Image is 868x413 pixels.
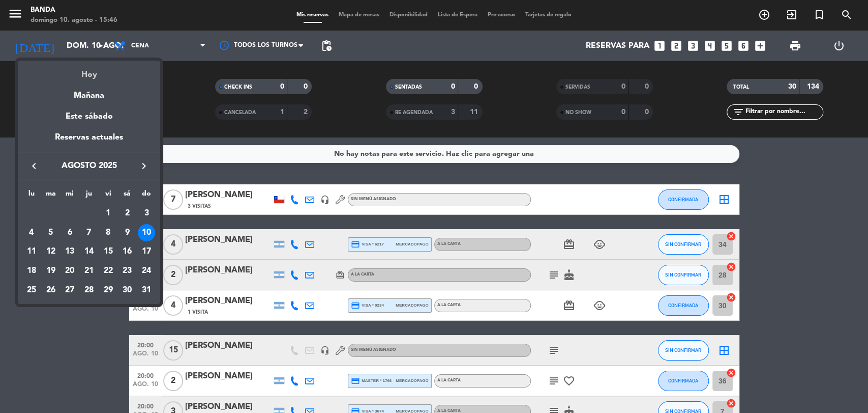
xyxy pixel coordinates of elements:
td: 7 de agosto de 2025 [79,223,99,242]
td: 10 de agosto de 2025 [137,223,156,242]
th: martes [41,188,61,204]
div: 5 [42,224,59,241]
div: 12 [42,243,59,261]
td: 19 de agosto de 2025 [41,261,61,281]
td: 18 de agosto de 2025 [22,261,41,281]
div: 24 [138,262,155,280]
div: 20 [61,262,78,280]
div: 13 [61,243,78,261]
td: 29 de agosto de 2025 [99,281,118,300]
div: 23 [118,262,136,280]
td: 25 de agosto de 2025 [22,281,41,300]
td: 1 de agosto de 2025 [99,204,118,223]
td: 4 de agosto de 2025 [22,223,41,242]
div: 15 [100,243,117,261]
td: 14 de agosto de 2025 [79,242,99,262]
div: 17 [138,243,155,261]
div: 25 [23,282,40,299]
td: 20 de agosto de 2025 [60,261,79,281]
div: 16 [118,243,136,261]
td: 23 de agosto de 2025 [118,261,137,281]
div: 4 [23,224,40,241]
span: agosto 2025 [43,159,135,173]
td: 21 de agosto de 2025 [79,261,99,281]
i: keyboard_arrow_right [138,160,150,172]
div: 7 [80,224,98,241]
div: 6 [61,224,78,241]
button: keyboard_arrow_right [135,159,153,173]
td: 30 de agosto de 2025 [118,281,137,300]
td: 8 de agosto de 2025 [99,223,118,242]
div: Mañana [18,81,160,102]
th: sábado [118,188,137,204]
div: Este sábado [18,102,160,131]
td: 28 de agosto de 2025 [79,281,99,300]
div: Reservas actuales [18,131,160,152]
td: AGO. [22,204,99,223]
div: 1 [100,205,117,222]
div: 10 [138,224,155,241]
div: 2 [118,205,136,222]
td: 16 de agosto de 2025 [118,242,137,262]
th: viernes [99,188,118,204]
td: 22 de agosto de 2025 [99,261,118,281]
div: 3 [138,205,155,222]
td: 26 de agosto de 2025 [41,281,61,300]
button: keyboard_arrow_left [25,159,43,173]
th: jueves [79,188,99,204]
td: 2 de agosto de 2025 [118,204,137,223]
div: 14 [80,243,98,261]
div: 22 [100,262,117,280]
td: 17 de agosto de 2025 [137,242,156,262]
div: 9 [118,224,136,241]
td: 9 de agosto de 2025 [118,223,137,242]
div: 31 [138,282,155,299]
td: 24 de agosto de 2025 [137,261,156,281]
td: 13 de agosto de 2025 [60,242,79,262]
td: 11 de agosto de 2025 [22,242,41,262]
div: 28 [80,282,98,299]
div: 18 [23,262,40,280]
td: 27 de agosto de 2025 [60,281,79,300]
th: lunes [22,188,41,204]
td: 5 de agosto de 2025 [41,223,61,242]
div: 27 [61,282,78,299]
div: 29 [100,282,117,299]
td: 31 de agosto de 2025 [137,281,156,300]
div: 26 [42,282,59,299]
div: 21 [80,262,98,280]
div: 11 [23,243,40,261]
th: miércoles [60,188,79,204]
td: 3 de agosto de 2025 [137,204,156,223]
i: keyboard_arrow_left [28,160,40,172]
th: domingo [137,188,156,204]
div: Hoy [18,61,160,81]
div: 8 [100,224,117,241]
td: 6 de agosto de 2025 [60,223,79,242]
div: 19 [42,262,59,280]
div: 30 [118,282,136,299]
td: 15 de agosto de 2025 [99,242,118,262]
td: 12 de agosto de 2025 [41,242,61,262]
